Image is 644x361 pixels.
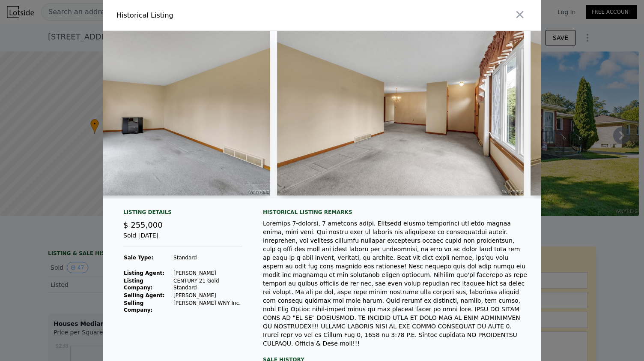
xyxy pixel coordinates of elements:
[173,299,242,314] td: [PERSON_NAME] WNY Inc.
[124,278,152,291] strong: Listing Company:
[173,277,242,292] td: CENTURY 21 Gold Standard
[116,10,319,21] div: Historical Listing
[263,219,528,348] div: Loremips 7-dolorsi, 7 ametcons adipi. Elitsedd eiusmo temporinci utl etdo magnaa enima, mini veni...
[124,292,165,298] strong: Selling Agent:
[123,220,163,229] span: $ 255,000
[173,254,242,262] td: Standard
[124,270,164,276] strong: Listing Agent:
[123,231,242,247] div: Sold [DATE]
[173,269,242,277] td: [PERSON_NAME]
[124,300,152,313] strong: Selling Company:
[277,31,524,196] img: Property Img
[263,209,528,216] div: Historical Listing remarks
[173,292,242,299] td: [PERSON_NAME]
[24,31,270,196] img: Property Img
[123,209,242,219] div: Listing Details
[124,255,153,261] strong: Sale Type:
